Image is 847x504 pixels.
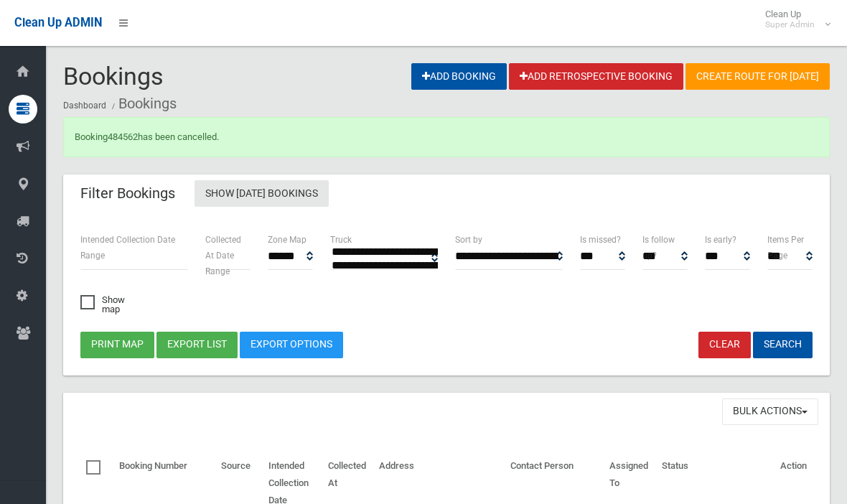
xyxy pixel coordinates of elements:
a: 484562 [108,131,138,142]
a: Show [DATE] Bookings [195,180,329,207]
span: Show map [80,295,126,314]
a: Dashboard [63,101,106,111]
a: Clear [698,332,751,358]
a: Add Retrospective Booking [509,63,683,90]
div: Booking has been cancelled. [63,117,830,157]
label: Truck [330,232,352,248]
span: Clean Up ADMIN [14,16,102,29]
li: Bookings [108,90,177,117]
small: Super Admin [765,19,815,30]
button: Search [753,332,813,358]
header: Filter Bookings [63,179,192,207]
a: Add Booking [411,63,507,90]
span: Bookings [63,62,164,90]
button: Bulk Actions [722,398,818,425]
span: Clean Up [758,9,829,30]
a: Export Options [240,332,343,358]
button: Print map [80,332,154,358]
a: Create route for [DATE] [685,63,830,90]
button: Export list [156,332,238,358]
